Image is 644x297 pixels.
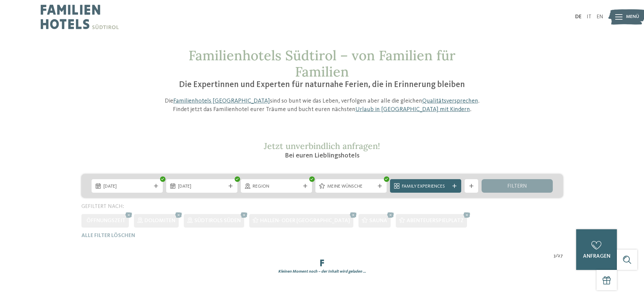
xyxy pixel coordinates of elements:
[575,14,582,20] a: DE
[558,253,563,259] span: 27
[178,183,226,190] span: [DATE]
[253,183,300,190] span: Region
[76,269,568,275] div: Kleinen Moment noch – der Inhalt wird geladen …
[173,98,270,104] a: Familienhotels [GEOGRAPHIC_DATA]
[597,14,603,20] a: EN
[161,97,483,114] p: Die sind so bunt wie das Leben, verfolgen aber alle die gleichen . Findet jetzt das Familienhotel...
[576,229,617,270] a: anfragen
[264,141,380,151] span: Jetzt unverbindlich anfragen!
[553,253,556,259] span: 3
[355,106,470,112] a: Urlaub in [GEOGRAPHIC_DATA] mit Kindern
[556,253,558,259] span: /
[103,183,151,190] span: [DATE]
[179,81,465,89] span: Die Expertinnen und Experten für naturnahe Ferien, die in Erinnerung bleiben
[583,254,610,259] span: anfragen
[189,47,455,80] span: Familienhotels Südtirol – von Familien für Familien
[402,183,449,190] span: Family Experiences
[327,183,375,190] span: Meine Wünsche
[626,14,639,20] span: Menü
[285,152,359,159] span: Bei euren Lieblingshotels
[422,98,478,104] a: Qualitätsversprechen
[587,14,591,20] a: IT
